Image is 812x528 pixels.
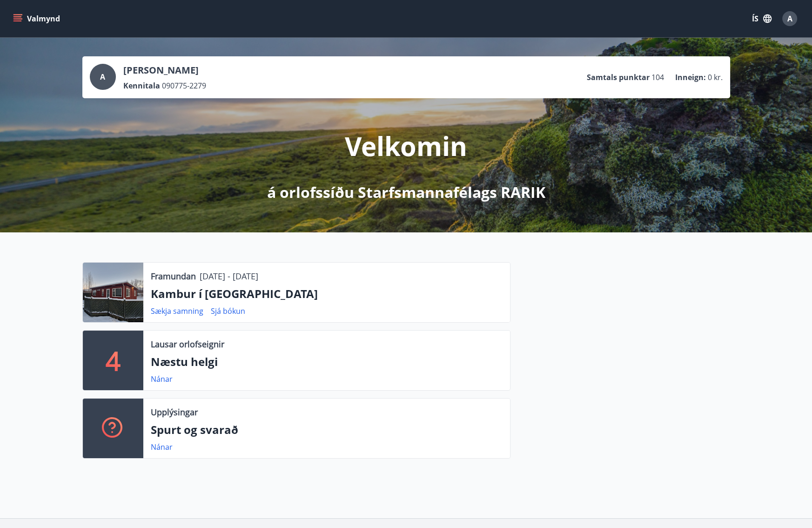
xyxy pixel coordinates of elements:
[123,64,206,77] p: [PERSON_NAME]
[345,128,467,163] p: Velkomin
[211,306,245,316] a: Sjá bókun
[123,81,160,91] p: Kennitala
[267,182,545,203] p: á orlofssíðu Starfsmannafélags RARIK
[106,343,121,378] p: 4
[151,442,173,452] a: Nánar
[151,422,503,438] p: Spurt og svarað
[151,286,503,302] p: Kambur í [GEOGRAPHIC_DATA]
[200,270,258,282] p: [DATE] - [DATE]
[778,7,801,30] button: A
[587,72,650,82] p: Samtals punktar
[11,10,64,27] button: menu
[151,354,503,370] p: Næstu helgi
[708,72,723,82] span: 0 kr.
[151,374,173,384] a: Nánar
[151,338,224,350] p: Lausar orlofseignir
[100,72,105,82] span: A
[151,406,198,418] p: Upplýsingar
[162,81,206,91] span: 090775-2279
[787,14,792,24] span: A
[651,72,664,82] span: 104
[675,72,706,82] p: Inneign :
[151,306,203,316] a: Sækja samning
[151,270,196,282] p: Framundan
[747,10,777,27] button: ÍS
